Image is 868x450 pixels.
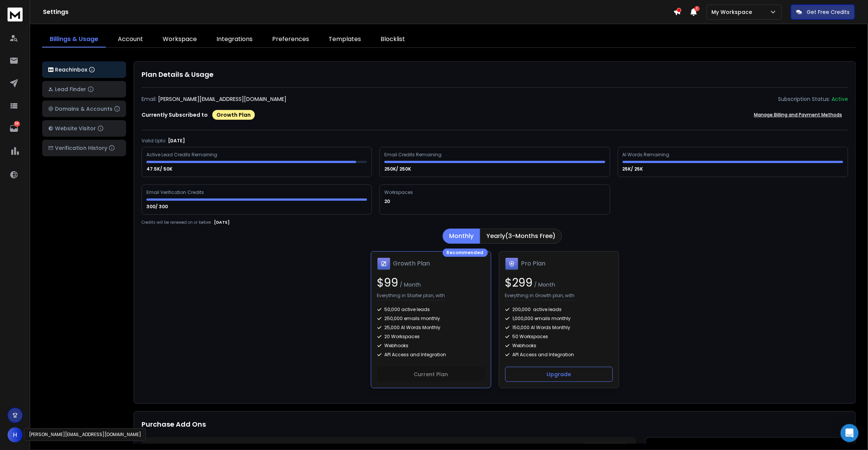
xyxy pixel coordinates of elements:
[377,316,485,322] div: 250,000 emails monthly
[505,316,613,322] div: 1,000,000 emails monthly
[694,6,700,11] span: 1
[42,140,126,156] button: Verification History
[480,229,562,244] button: Yearly(3-Months Free)
[42,120,126,137] button: Website Visitor
[623,166,644,172] p: 25K/ 25K
[8,8,23,21] img: logo
[142,220,213,225] p: Credits will be renewed on or before :
[377,307,485,313] div: 50,000 active leads
[831,95,848,103] div: Active
[168,138,185,144] p: [DATE]
[533,281,556,288] span: / Month
[505,275,533,291] span: $ 299
[521,259,546,268] h1: Pro Plan
[841,424,859,442] div: Open Intercom Messenger
[505,325,613,331] div: 150,000 AI Words Monthly
[505,367,613,382] button: Upgrade
[505,258,518,270] img: Pro Plan icon
[142,419,206,430] h1: Purchase Add Ons
[505,334,613,340] div: 50 Workspaces
[142,111,208,119] p: Currently Subscribed to
[8,427,23,442] button: H
[377,293,445,301] p: Everything in Starter plan, with
[505,343,613,349] div: Webhooks
[377,258,390,270] img: Growth Plan icon
[209,32,260,47] a: Integrations
[384,189,414,195] div: Workspaces
[6,121,21,136] a: 58
[384,166,412,172] p: 250K/ 250K
[24,428,146,441] div: [PERSON_NAME][EMAIL_ADDRESS][DOMAIN_NAME]
[377,325,485,331] div: 25,000 AI Words Monthly
[14,121,20,127] p: 58
[443,229,480,244] button: Monthly
[146,189,205,195] div: Email Verification Credits
[778,95,830,103] p: Subscription Status:
[42,32,106,47] a: Billings & Usage
[791,5,855,20] button: Get Free Credits
[146,166,174,172] p: 47.5K/ 50K
[158,95,286,103] p: [PERSON_NAME][EMAIL_ADDRESS][DOMAIN_NAME]
[807,8,850,16] p: Get Free Credits
[155,32,204,47] a: Workspace
[384,152,443,158] div: Email Credits Remaining
[711,8,755,16] p: My Workspace
[146,152,218,158] div: Active Lead Credits Remaining
[142,95,157,103] p: Email:
[142,69,848,80] h1: Plan Details & Usage
[146,204,169,210] p: 300/ 300
[377,343,485,349] div: Webhooks
[42,101,126,117] button: Domains & Accounts
[142,138,166,144] p: Valid Upto:
[214,219,230,226] p: [DATE]
[377,334,485,340] div: 20 Workspaces
[505,352,613,358] div: API Access and Integration
[623,152,671,158] div: AI Words Remaining
[377,275,399,291] span: $ 99
[48,67,53,72] img: logo
[373,32,413,47] a: Blocklist
[748,107,848,122] button: Manage Billing and Payment Methods
[42,81,126,98] button: Lead Finder
[110,32,151,47] a: Account
[393,259,430,268] h1: Growth Plan
[443,249,488,257] div: Recommended
[377,352,485,358] div: API Access and Integration
[321,32,369,47] a: Templates
[505,293,575,301] p: Everything in Growth plan, with
[505,307,613,313] div: 200,000 active leads
[384,198,391,204] p: 20
[754,112,842,118] p: Manage Billing and Payment Methods
[42,61,126,78] button: ReachInbox
[265,32,317,47] a: Preferences
[212,110,255,120] div: Growth Plan
[399,281,421,288] span: / Month
[43,8,673,17] h1: Settings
